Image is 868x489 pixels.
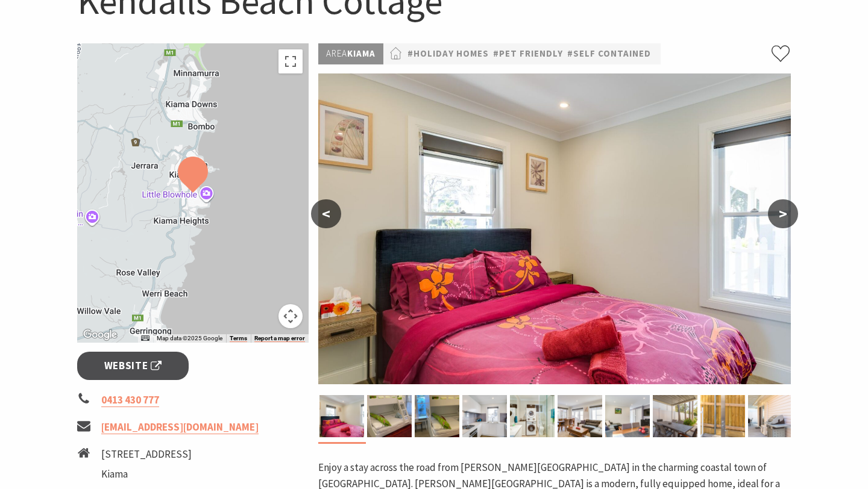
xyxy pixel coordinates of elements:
[278,304,303,328] button: Map camera controls
[141,334,149,343] button: Keyboard shortcuts
[567,46,651,61] a: #Self Contained
[80,327,120,343] img: Google
[101,446,218,463] li: [STREET_ADDRESS]
[254,335,305,342] a: Report a map error
[157,335,222,341] span: Map data ©2025 Google
[101,420,259,434] a: [EMAIL_ADDRESS][DOMAIN_NAME]
[230,335,247,342] a: Terms (opens in new tab)
[311,199,341,228] button: <
[318,43,383,64] p: Kiama
[80,327,120,343] a: Open this area in Google Maps (opens a new window)
[407,46,489,61] a: #Holiday Homes
[104,358,162,374] span: Website
[101,466,218,482] li: Kiama
[101,393,159,407] a: 0413 430 777
[278,49,303,73] button: Toggle fullscreen view
[77,352,189,380] a: Website
[768,199,798,228] button: >
[493,46,563,61] a: #Pet Friendly
[326,48,347,59] span: Area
